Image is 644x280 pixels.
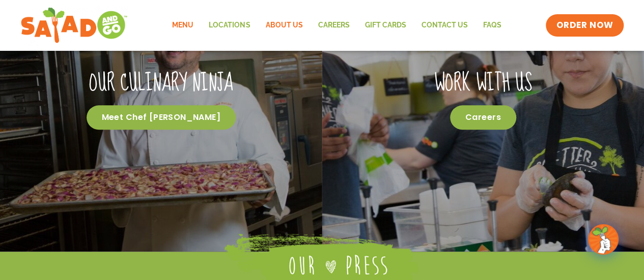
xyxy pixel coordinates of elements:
a: Menu [164,14,201,37]
a: ORDER NOW [546,14,623,37]
span: Meet Chef [PERSON_NAME] [87,105,236,130]
a: Contact Us [413,14,475,37]
span: ORDER NOW [556,19,613,32]
img: new-SAG-logo-768×292 [20,5,128,46]
a: GIFT CARDS [357,14,413,37]
a: About Us [258,14,310,37]
a: Locations [201,14,258,37]
nav: Menu [164,14,509,37]
span: Careers [450,105,516,130]
a: Careers [310,14,357,37]
h2: Our culinary ninja [18,69,304,98]
img: wpChatIcon [589,225,618,254]
h2: Work with us [340,69,627,98]
a: FAQs [475,14,509,37]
